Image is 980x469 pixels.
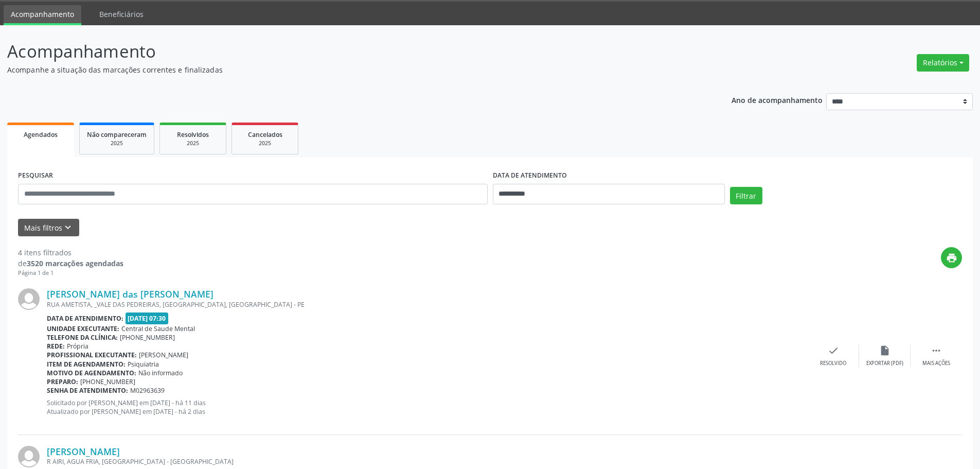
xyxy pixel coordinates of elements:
[67,342,88,351] span: Própria
[820,360,846,367] div: Resolvido
[4,5,81,25] a: Acompanhamento
[18,247,123,258] div: 4 itens filtrados
[47,300,808,309] div: RUA AMETISTA, _VALE DAS PEDREIRAS, [GEOGRAPHIC_DATA], [GEOGRAPHIC_DATA] - PE
[18,446,40,467] img: img
[121,324,195,333] span: Central de Saude Mental
[167,140,219,147] div: 2025
[47,324,119,333] b: Unidade executante:
[139,351,188,359] span: [PERSON_NAME]
[80,377,135,386] span: [PHONE_NUMBER]
[18,288,40,310] img: img
[62,222,74,233] i: keyboard_arrow_down
[18,269,123,277] div: Página 1 de 1
[126,312,169,324] span: [DATE] 07:30
[47,342,65,351] b: Rede:
[87,130,147,139] span: Não compareceram
[922,360,950,367] div: Mais ações
[120,333,175,342] span: [PHONE_NUMBER]
[24,130,58,139] span: Agendados
[879,345,890,356] i: insert_drive_file
[917,54,969,72] button: Relatórios
[47,446,120,457] a: [PERSON_NAME]
[87,140,147,147] div: 2025
[18,219,79,237] button: Mais filtroskeyboard_arrow_down
[47,360,126,369] b: Item de agendamento:
[7,39,683,64] p: Acompanhamento
[239,140,291,147] div: 2025
[47,351,137,359] b: Profissional executante:
[27,258,123,268] strong: 3520 marcações agendadas
[931,345,942,356] i: 
[47,457,808,466] div: R AIRI, AGUA FRIA, [GEOGRAPHIC_DATA] - [GEOGRAPHIC_DATA]
[18,258,123,269] div: de
[47,398,808,416] p: Solicitado por [PERSON_NAME] em [DATE] - há 11 dias Atualizado por [PERSON_NAME] em [DATE] - há 2...
[732,93,823,106] p: Ano de acompanhamento
[18,168,53,184] label: PESQUISAR
[248,130,282,139] span: Cancelados
[493,168,567,184] label: DATA DE ATENDIMENTO
[946,252,957,264] i: print
[866,360,903,367] div: Exportar (PDF)
[130,386,165,395] span: M02963639
[47,377,78,386] b: Preparo:
[177,130,209,139] span: Resolvidos
[941,247,962,268] button: print
[47,314,123,323] b: Data de atendimento:
[47,386,128,395] b: Senha de atendimento:
[138,369,183,377] span: Não informado
[47,288,213,300] a: [PERSON_NAME] das [PERSON_NAME]
[47,369,136,377] b: Motivo de agendamento:
[828,345,839,356] i: check
[47,333,118,342] b: Telefone da clínica:
[92,5,151,23] a: Beneficiários
[128,360,159,369] span: Psiquiatria
[7,64,683,75] p: Acompanhe a situação das marcações correntes e finalizadas
[730,187,762,204] button: Filtrar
